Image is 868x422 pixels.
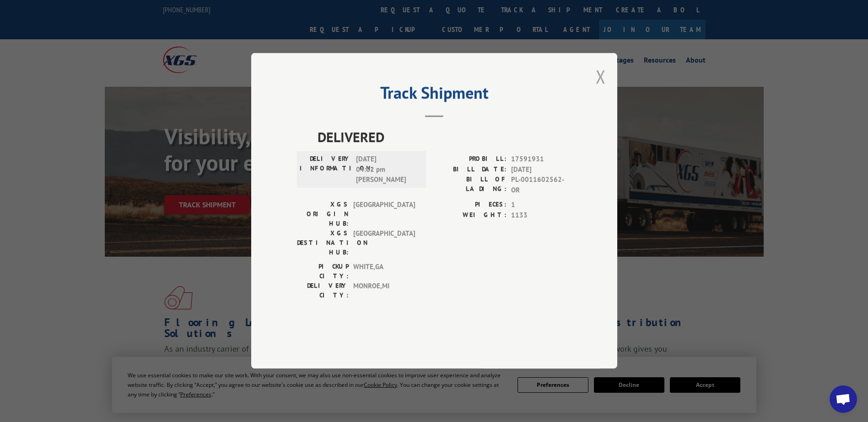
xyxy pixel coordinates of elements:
[596,64,606,89] button: Close modal
[353,200,415,229] span: [GEOGRAPHIC_DATA]
[434,154,507,165] label: PROBILL:
[511,175,571,195] span: PL-0011602562-OR
[353,262,415,281] span: WHITE , GA
[318,127,571,148] span: DELIVERED
[297,200,349,229] label: XGS ORIGIN HUB:
[434,200,507,211] label: PIECES:
[434,175,507,195] label: BILL OF LADING:
[434,210,507,221] label: WEIGHT:
[297,281,349,301] label: DELIVERY CITY:
[353,281,415,301] span: MONROE , MI
[434,164,507,175] label: BILL DATE:
[297,262,349,281] label: PICKUP CITY:
[511,210,571,221] span: 1133
[300,154,351,185] label: DELIVERY INFORMATION:
[830,385,857,413] div: Open chat
[511,164,571,175] span: [DATE]
[297,229,349,258] label: XGS DESTINATION HUB:
[511,154,571,165] span: 17591931
[353,229,415,258] span: [GEOGRAPHIC_DATA]
[356,154,418,185] span: [DATE] 04:02 pm [PERSON_NAME]
[511,200,571,211] span: 1
[297,86,571,104] h2: Track Shipment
